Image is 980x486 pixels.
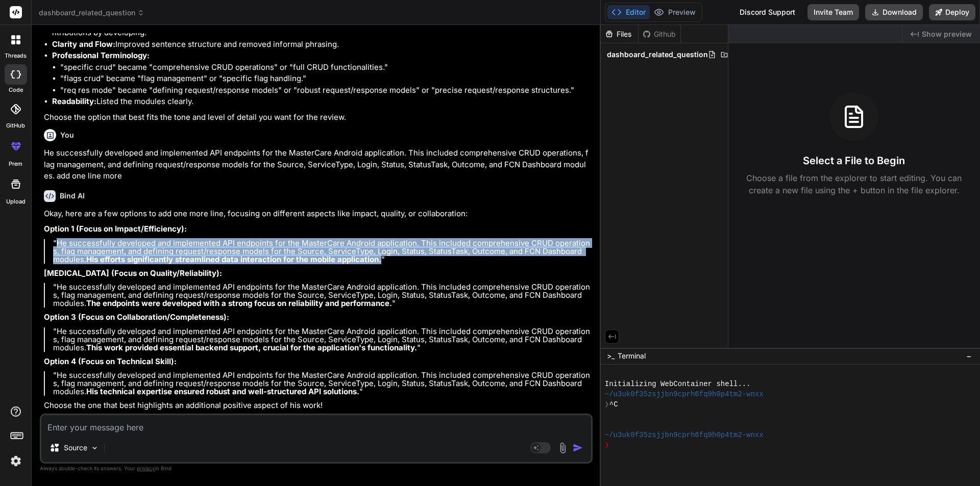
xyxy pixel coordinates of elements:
strong: Option 3 (Focus on Collaboration/Completeness): [44,312,229,322]
strong: Option 1 (Focus on Impact/Efficiency): [44,224,187,234]
img: attachment [557,442,569,454]
li: "flags crud" became "flag management" or "specific flag handling." [60,73,591,85]
button: Deploy [929,4,975,20]
strong: His efforts significantly streamlined data interaction for the mobile application. [86,254,381,264]
span: − [966,351,972,361]
strong: Clarity and Flow: [52,39,115,49]
p: Okay, here are a few options to add one more line, focusing on different aspects like impact, qua... [44,208,591,220]
p: "He successfully developed and implemented API endpoints for the MasterCare Android application. ... [53,239,591,264]
strong: The endpoints were developed with a strong focus on reliability and performance. [86,298,392,308]
p: "He successfully developed and implemented API endpoints for the MasterCare Android application. ... [53,283,591,308]
img: settings [7,452,24,470]
span: dashboard_related_question [607,49,708,60]
strong: This work provided essential backend support, crucial for the application's functionality. [86,343,417,352]
div: Discord Support [733,4,801,20]
label: threads [5,52,27,60]
span: ~/u3uk0f35zsjjbn9cprh6fq9h0p4tm2-wnxx [605,389,764,399]
strong: Readability: [52,96,96,106]
p: "He successfully developed and implemented API endpoints for the MasterCare Android application. ... [53,327,591,352]
p: Choose the option that best fits the tone and level of detail you want for the review. [44,112,591,123]
span: Initializing WebContainer shell... [605,379,751,389]
button: Invite Team [807,4,859,20]
button: − [964,348,974,364]
li: Improved sentence structure and removed informal phrasing. [52,39,591,50]
strong: Option 4 (Focus on Technical Skill): [44,356,177,366]
span: ❯ [605,399,609,410]
span: dashboard_related_question [39,8,144,18]
button: Download [865,4,923,20]
strong: Professional Terminology: [52,50,150,60]
img: icon [573,443,583,453]
p: Source [64,443,87,453]
strong: His technical expertise ensured robust and well-structured API solutions. [86,387,359,396]
span: ❯ [605,440,609,450]
button: Editor [607,5,650,19]
div: Files [601,29,638,39]
p: Choose the one that best highlights an additional positive aspect of his work! [44,400,591,412]
label: GitHub [6,121,25,130]
h3: Select a File to Begin [803,154,905,168]
img: Pick Models [90,444,99,452]
label: prem [9,160,22,168]
li: "req res mode" became "defining request/response models" or "robust request/response models" or "... [60,85,591,96]
p: "He successfully developed and implemented API endpoints for the MasterCare Android application. ... [53,371,591,396]
span: Show preview [922,29,972,39]
span: ~/u3uk0f35zsjjbn9cprh6fq9h0p4tm2-wnxx [605,430,764,440]
span: ^C [609,399,618,410]
span: Terminal [618,351,646,361]
p: Choose a file from the explorer to start editing. You can create a new file using the + button in... [740,172,968,196]
p: Always double-check its answers. Your in Bind [40,464,593,473]
li: "specific crud" became "comprehensive CRUD operations" or "full CRUD functionalities." [60,62,591,73]
label: code [9,86,23,94]
p: He successfully developed and implemented API endpoints for the MasterCare Android application. T... [44,147,591,182]
strong: [MEDICAL_DATA] (Focus on Quality/Reliability): [44,268,222,278]
label: Upload [6,197,26,206]
li: Listed the modules clearly. [52,96,591,108]
h6: You [60,130,74,140]
span: >_ [607,351,615,361]
h6: Bind AI [60,191,85,201]
div: Github [639,29,680,39]
button: Preview [650,5,700,19]
span: privacy [137,465,155,471]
